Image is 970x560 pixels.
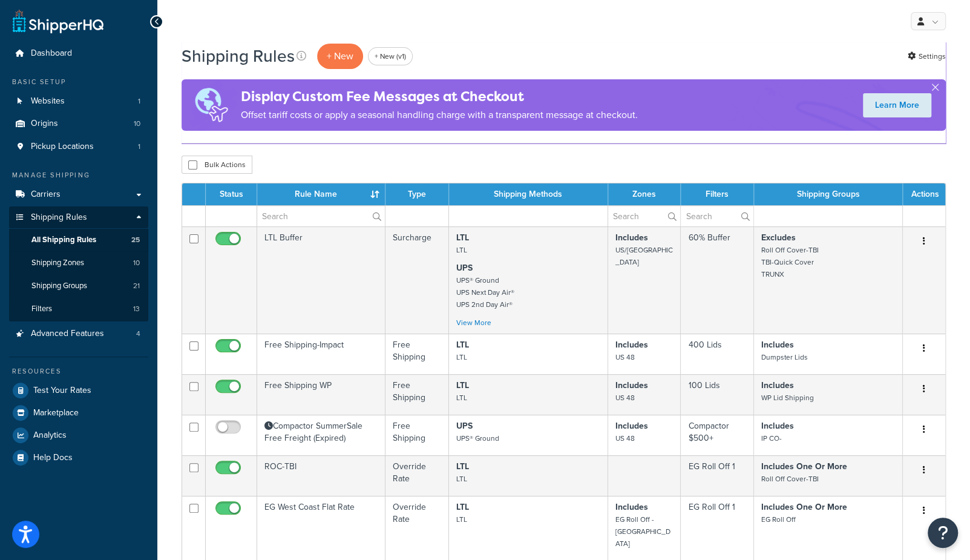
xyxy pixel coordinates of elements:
[138,96,140,107] span: 1
[385,455,449,496] td: Override Rate
[31,142,94,152] span: Pickup Locations
[385,334,449,374] td: Free Shipping
[133,281,140,291] span: 21
[761,379,794,392] strong: Includes
[9,252,148,274] li: Shipping Zones
[681,183,754,205] th: Filters
[13,9,103,33] a: ShipperHQ Home
[863,93,931,117] a: Learn More
[9,136,148,158] a: Pickup Locations 1
[182,156,252,174] button: Bulk Actions
[9,402,148,424] li: Marketplace
[241,87,638,107] h4: Display Custom Fee Messages at Checkout
[928,518,958,548] button: Open Resource Center
[681,334,754,374] td: 400 Lids
[31,48,72,59] span: Dashboard
[615,245,673,268] small: US/[GEOGRAPHIC_DATA]
[449,183,608,205] th: Shipping Methods
[9,90,148,113] li: Websites
[133,304,140,314] span: 13
[131,235,140,245] span: 25
[456,392,467,403] small: LTL
[456,501,469,513] strong: LTL
[206,183,257,205] th: Status
[385,415,449,455] td: Free Shipping
[9,323,148,345] li: Advanced Features
[9,424,148,446] a: Analytics
[9,170,148,180] div: Manage Shipping
[681,206,753,226] input: Search
[456,231,469,244] strong: LTL
[761,231,796,244] strong: Excludes
[9,447,148,469] li: Help Docs
[317,44,363,68] p: + New
[182,79,241,131] img: duties-banner-06bc72dcb5fe05cb3f9472aba00be2ae8eb53ab6f0d8bb03d382ba314ac3c341.png
[615,514,670,549] small: EG Roll Off - [GEOGRAPHIC_DATA]
[761,352,808,363] small: Dumpster Lids
[33,430,67,441] span: Analytics
[385,374,449,415] td: Free Shipping
[761,338,794,351] strong: Includes
[615,231,648,244] strong: Includes
[9,275,148,297] a: Shipping Groups 21
[9,42,148,65] a: Dashboard
[385,226,449,334] td: Surcharge
[456,338,469,351] strong: LTL
[31,258,84,268] span: Shipping Zones
[681,226,754,334] td: 60% Buffer
[761,473,819,484] small: Roll Off Cover-TBI
[9,206,148,229] a: Shipping Rules
[9,77,148,87] div: Basic Setup
[31,96,65,107] span: Websites
[368,47,413,65] a: + New (v1)
[615,379,648,392] strong: Includes
[241,107,638,124] p: Offset tariff costs or apply a seasonal handling charge with a transparent message at checkout.
[9,229,148,251] a: All Shipping Rules 25
[9,252,148,274] a: Shipping Zones 10
[9,298,148,320] a: Filters 13
[9,380,148,401] a: Test Your Rates
[257,374,385,415] td: Free Shipping WP
[903,183,945,205] th: Actions
[9,206,148,321] li: Shipping Rules
[33,453,73,463] span: Help Docs
[456,275,514,310] small: UPS® Ground UPS Next Day Air® UPS 2nd Day Air®
[134,119,140,129] span: 10
[754,183,903,205] th: Shipping Groups
[608,206,681,226] input: Search
[456,262,473,274] strong: UPS
[257,206,385,226] input: Search
[9,183,148,206] a: Carriers
[456,460,469,473] strong: LTL
[257,455,385,496] td: ROC-TBI
[9,229,148,251] li: All Shipping Rules
[9,113,148,135] li: Origins
[456,352,467,363] small: LTL
[456,245,467,255] small: LTL
[681,415,754,455] td: Compactor $500+
[615,352,635,363] small: US 48
[681,374,754,415] td: 100 Lids
[31,304,52,314] span: Filters
[31,119,58,129] span: Origins
[456,514,467,525] small: LTL
[456,473,467,484] small: LTL
[9,275,148,297] li: Shipping Groups
[31,235,96,245] span: All Shipping Rules
[608,183,681,205] th: Zones
[761,514,796,525] small: EG Roll Off
[456,433,499,444] small: UPS® Ground
[9,366,148,377] div: Resources
[761,420,794,432] strong: Includes
[31,329,104,339] span: Advanced Features
[31,189,61,200] span: Carriers
[257,334,385,374] td: Free Shipping-Impact
[31,281,87,291] span: Shipping Groups
[9,113,148,135] a: Origins 10
[615,338,648,351] strong: Includes
[257,183,385,205] th: Rule Name : activate to sort column ascending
